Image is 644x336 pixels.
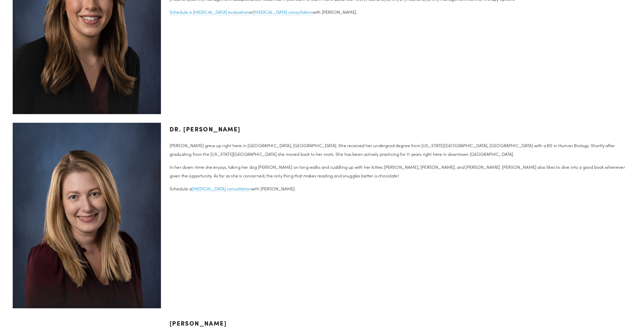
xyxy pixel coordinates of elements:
p: or with [PERSON_NAME]. [170,8,631,16]
h3: [PERSON_NAME] [170,317,631,329]
a: [MEDICAL_DATA] consultation [253,9,312,15]
a: [MEDICAL_DATA] consultation [192,186,251,192]
p: [PERSON_NAME] grew up right here in [GEOGRAPHIC_DATA], [GEOGRAPHIC_DATA]. She received her underg... [170,141,631,158]
p: In her down-time she enjoys, taking her dog [PERSON_NAME] on long walks and cuddling up with her ... [170,163,631,180]
p: Schedule a with [PERSON_NAME]. [170,184,631,193]
a: Schedule a [MEDICAL_DATA] evaluation [170,9,249,15]
h3: Dr. [PERSON_NAME] [170,123,631,135]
